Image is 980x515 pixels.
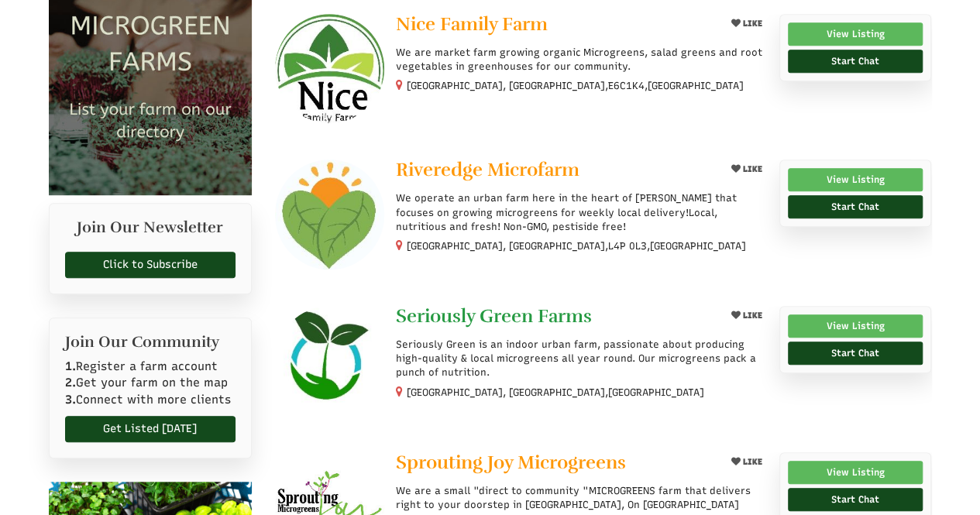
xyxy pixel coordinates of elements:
p: We are market farm growing organic Microgreens, salad greens and root vegetables in greenhouses f... [396,46,767,74]
a: Start Chat [788,488,923,511]
button: LIKE [726,452,768,472]
a: Riveredge Microfarm [396,160,713,184]
span: LIKE [741,164,762,174]
span: [GEOGRAPHIC_DATA] [648,79,744,93]
b: 3. [65,393,76,407]
span: E6C1K4 [608,79,645,93]
small: [GEOGRAPHIC_DATA], [GEOGRAPHIC_DATA], [407,386,704,398]
p: We operate an urban farm here in the heart of [PERSON_NAME] that focuses on growing microgreens f... [396,191,767,234]
h2: Join Our Community [65,334,236,351]
span: Sprouting Joy Microgreens [396,451,626,474]
p: We are a small "direct to community "MICROGREENS farm that delivers right to your doorstep in [GE... [396,484,767,512]
a: View Listing [788,461,923,484]
a: View Listing [788,314,923,338]
span: Nice Family Farm [396,12,548,36]
button: LIKE [726,160,768,179]
b: 1. [65,359,76,373]
button: LIKE [726,306,768,325]
small: [GEOGRAPHIC_DATA], [GEOGRAPHIC_DATA], , [407,80,744,91]
span: Seriously Green Farms [396,304,592,328]
span: LIKE [741,457,762,467]
small: [GEOGRAPHIC_DATA], [GEOGRAPHIC_DATA], , [407,240,746,252]
a: Get Listed [DATE] [65,416,236,442]
img: Riveredge Microfarm [275,160,384,269]
a: Nice Family Farm [396,14,713,38]
a: Start Chat [788,50,923,73]
b: 2. [65,376,76,390]
a: View Listing [788,168,923,191]
span: Riveredge Microfarm [396,158,579,181]
a: Start Chat [788,342,923,365]
a: Sprouting Joy Microgreens [396,452,713,476]
h2: Join Our Newsletter [65,219,236,244]
span: [GEOGRAPHIC_DATA] [650,239,746,253]
a: Start Chat [788,195,923,218]
p: Seriously Green is an indoor urban farm, passionate about producing high-quality & local microgre... [396,338,767,380]
p: Register a farm account Get your farm on the map Connect with more clients [65,359,236,408]
span: LIKE [741,311,762,321]
button: LIKE [726,14,768,33]
span: LIKE [741,19,762,29]
img: Seriously Green Farms [275,306,384,415]
span: [GEOGRAPHIC_DATA] [608,386,704,400]
a: View Listing [788,22,923,46]
img: Nice Family Farm [275,14,384,123]
a: Click to Subscribe [65,252,236,278]
span: L4P 0L3 [608,239,647,253]
a: Seriously Green Farms [396,306,713,330]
